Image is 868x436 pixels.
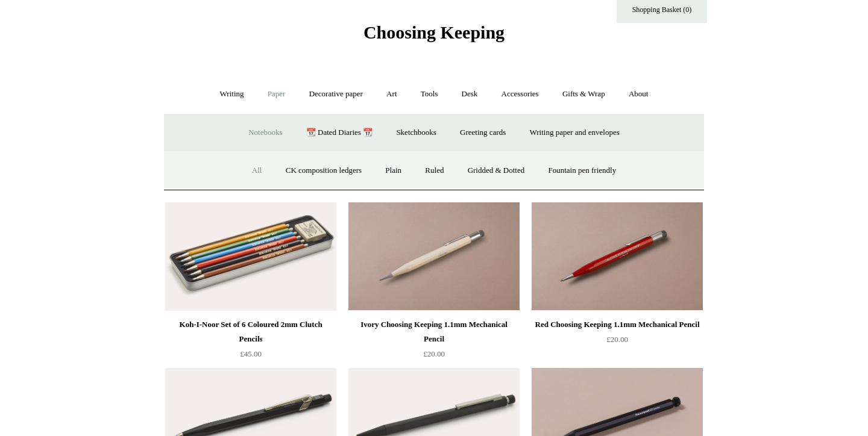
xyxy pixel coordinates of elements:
a: Red Choosing Keeping 1.1mm Mechanical Pencil Red Choosing Keeping 1.1mm Mechanical Pencil [532,202,703,311]
a: Paper [257,78,297,110]
a: Desk [451,78,489,110]
a: Koh-I-Noor Set of 6 Coloured 2mm Clutch Pencils Koh-I-Noor Set of 6 Coloured 2mm Clutch Pencils [165,202,336,311]
a: Ivory Choosing Keeping 1.1mm Mechanical Pencil £20.00 [348,317,520,367]
a: Greeting cards [449,117,517,149]
a: Choosing Keeping [363,32,505,40]
a: Writing [209,78,255,110]
img: Ivory Choosing Keeping 1.1mm Mechanical Pencil [348,202,520,311]
span: £20.00 [423,349,445,358]
span: £45.00 [240,349,262,358]
a: Gifts & Wrap [552,78,616,110]
a: Sketchbooks [385,117,447,149]
a: 📆 Dated Diaries 📆 [295,117,383,149]
span: Choosing Keeping [363,22,505,42]
span: £20.00 [606,335,628,344]
a: Accessories [491,78,550,110]
img: Red Choosing Keeping 1.1mm Mechanical Pencil [532,202,703,311]
a: Tools [410,78,449,110]
a: Plain [374,155,412,187]
a: Art [376,78,407,110]
a: About [618,78,659,110]
a: CK composition ledgers [275,155,373,187]
a: Writing paper and envelopes [519,117,631,149]
div: Koh-I-Noor Set of 6 Coloured 2mm Clutch Pencils [168,317,333,346]
a: Koh-I-Noor Set of 6 Coloured 2mm Clutch Pencils £45.00 [165,317,336,367]
div: Red Choosing Keeping 1.1mm Mechanical Pencil [535,317,700,332]
img: Koh-I-Noor Set of 6 Coloured 2mm Clutch Pencils [165,202,336,311]
div: Ivory Choosing Keeping 1.1mm Mechanical Pencil [351,317,517,346]
a: Red Choosing Keeping 1.1mm Mechanical Pencil £20.00 [532,317,703,367]
a: Decorative paper [298,78,374,110]
a: Ivory Choosing Keeping 1.1mm Mechanical Pencil Ivory Choosing Keeping 1.1mm Mechanical Pencil [348,202,520,311]
a: All [241,155,273,187]
a: Gridded & Dotted [457,155,536,187]
a: Notebooks [237,117,293,149]
a: Ruled [414,155,454,187]
a: Fountain pen friendly [538,155,627,187]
